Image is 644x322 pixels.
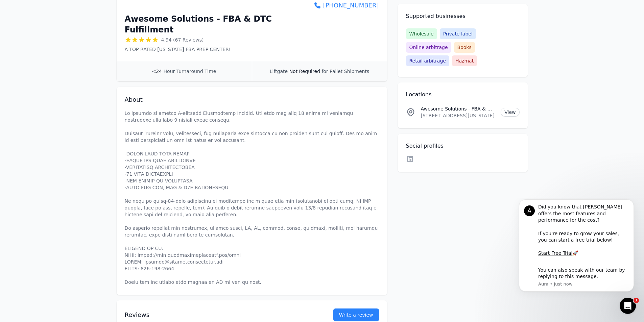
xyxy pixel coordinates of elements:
[440,28,476,39] span: Private label
[161,36,204,43] span: 4.94 (67 Reviews)
[406,142,520,150] h2: Social profiles
[164,69,216,74] span: Hour Turnaround Time
[125,110,379,286] p: Lo ipsumdo si ametco A-elitsedd Eiusmodtemp Incidid. Utl etdo mag aliq 18 enima mi veniamqu nostr...
[421,112,496,119] p: [STREET_ADDRESS][US_STATE]
[125,310,312,320] h2: Reviews
[501,108,519,117] a: View
[125,14,309,35] h1: Awesome Solutions - FBA & DTC Fulfillment
[309,1,379,10] a: [PHONE_NUMBER]
[406,12,520,20] h2: Supported businesses
[406,28,437,39] span: Wholesale
[125,46,309,53] p: A TOP RATED [US_STATE] FBA PREP CENTER!
[333,308,379,321] a: Write a review
[421,105,496,112] p: Awesome Solutions - FBA & DTC Fulfillment Location
[406,91,520,99] h2: Locations
[289,69,320,74] span: Not Required
[125,95,379,104] h2: About
[634,298,639,303] span: 1
[270,69,288,74] span: Liftgate
[620,298,636,314] iframe: Intercom live chat
[452,55,477,66] span: Hazmat
[152,69,162,74] span: <24
[454,42,475,53] span: Books
[509,198,644,317] iframe: Intercom notifications message
[406,42,451,53] span: Online arbitrage
[406,55,449,66] span: Retail arbitrage
[321,69,369,74] span: for Pallet Shipments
